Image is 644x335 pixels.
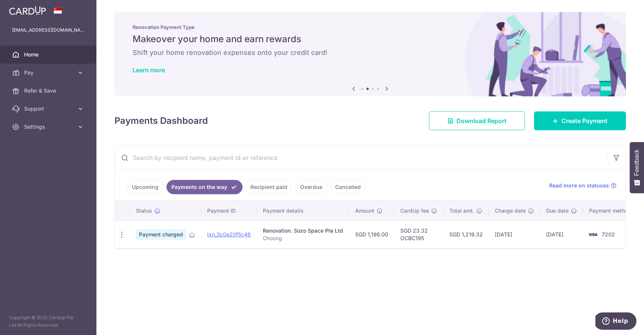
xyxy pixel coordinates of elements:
[263,227,343,234] div: Renovation. Sozo Space Pte Ltd
[133,48,608,57] h6: Shift your home renovation expenses onto your credit card!
[443,221,489,248] td: SGD 1,219.32
[133,24,608,30] p: Renovation Payment Type
[540,221,583,248] td: [DATE]
[330,180,366,194] a: Cancelled
[24,51,74,58] span: Home
[633,149,640,176] span: Feedback
[489,221,540,248] td: [DATE]
[595,312,636,331] iframe: Opens a widget where you can find more information
[9,6,46,15] img: CardUp
[136,207,152,215] span: Status
[534,111,626,130] a: Create Payment
[400,207,429,215] span: CardUp fee
[24,87,74,94] span: Refer & Save
[583,201,640,221] th: Payment method
[127,180,163,194] a: Upcoming
[295,180,327,194] a: Overdue
[12,26,84,34] p: [EMAIL_ADDRESS][DOMAIN_NAME]
[456,116,507,125] span: Download Report
[115,146,607,170] input: Search by recipient name, payment id or reference
[449,207,474,215] span: Total amt.
[166,180,243,194] a: Payments on the way
[546,207,569,215] span: Due date
[495,207,526,215] span: Charge date
[394,221,443,248] td: SGD 23.32 OCBC195
[549,182,609,189] span: Read more on statuses
[136,229,186,240] span: Payment charged
[349,221,394,248] td: SGD 1,196.00
[602,231,615,238] span: 7202
[263,234,343,242] p: Choong
[355,207,374,215] span: Amount
[24,69,74,76] span: Pay
[246,180,292,194] a: Recipient paid
[429,111,525,130] a: Download Report
[133,66,165,74] a: Learn more
[630,142,644,193] button: Feedback - Show survey
[114,114,208,128] h4: Payments Dashboard
[24,123,74,131] span: Settings
[549,182,617,189] a: Read more on statuses
[207,231,251,238] a: txn_5c0a20f5c46
[24,105,74,113] span: Support
[201,201,257,221] th: Payment ID
[257,201,349,221] th: Payment details
[585,230,600,239] img: Bank Card
[562,116,607,125] span: Create Payment
[133,33,608,45] h5: Makeover your home and earn rewards
[114,12,626,96] img: Renovation banner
